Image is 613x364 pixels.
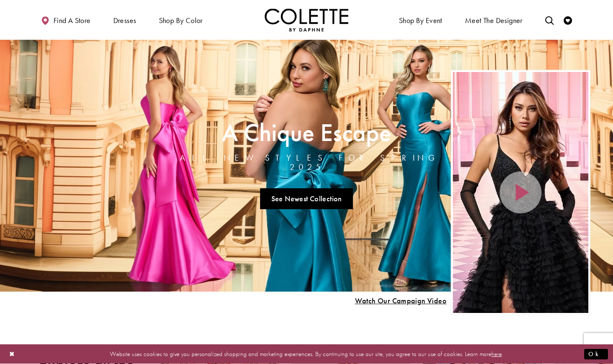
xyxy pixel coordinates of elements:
a: Meet the designer [463,8,525,31]
button: Submit Dialog [584,349,608,359]
span: Play Slide #15 Video [355,297,447,305]
a: Visit Home Page [265,8,348,31]
span: Shop by color [159,16,203,25]
span: Shop by color [157,8,205,31]
img: Colette by Daphne [265,8,348,31]
a: See Newest Collection A Chique Escape All New Styles For Spring 2025 [260,188,353,209]
span: Shop By Event [397,8,444,31]
a: here [491,350,502,358]
ul: Slider Links [162,185,451,213]
a: Toggle search [543,8,556,31]
p: Website uses cookies to give you personalized shopping and marketing experiences. By continuing t... [60,349,553,360]
a: Find a store [39,8,92,31]
span: Shop By Event [399,16,442,25]
span: Find a store [54,16,91,25]
button: Close Dialog [5,347,19,361]
span: Dresses [113,16,136,25]
span: Meet the designer [465,16,523,25]
span: Dresses [111,8,138,31]
a: Check Wishlist [562,8,574,31]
